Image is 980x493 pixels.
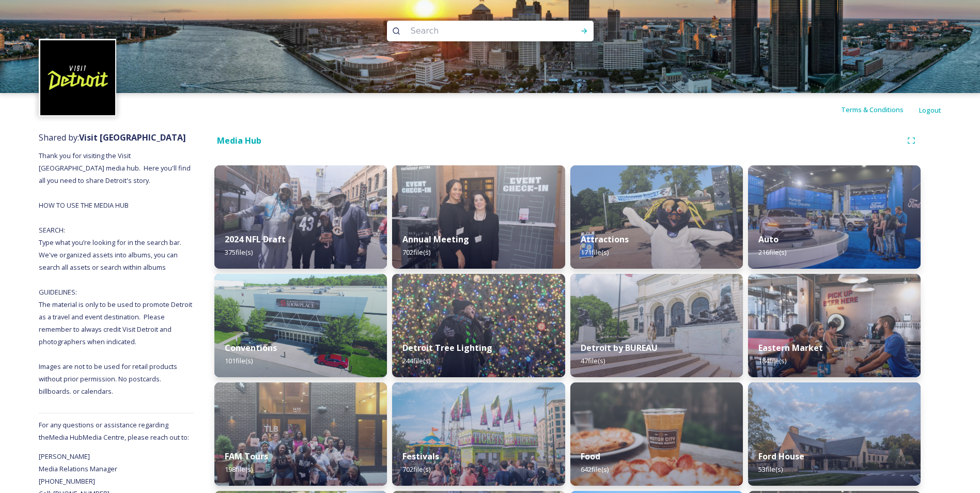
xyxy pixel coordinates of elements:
[40,40,115,115] img: VISIT%20DETROIT%20LOGO%20-%20BLACK%20BACKGROUND.png
[748,165,921,269] img: d7532473-e64b-4407-9cc3-22eb90fab41b.jpg
[392,274,565,377] img: ad1a86ae-14bd-4f6b-9ce0-fa5a51506304.jpg
[758,342,823,353] strong: Eastern Market
[581,342,658,353] strong: Detroit by BUREAU
[402,248,430,257] span: 702 file(s)
[758,451,804,462] strong: Ford House
[225,234,286,245] strong: 2024 NFL Draft
[79,132,186,143] strong: Visit [GEOGRAPHIC_DATA]
[39,420,189,442] span: For any questions or assistance regarding the Media Hub Media Centre, please reach out to:
[841,103,919,116] a: Terms & Conditions
[841,105,904,114] span: Terms & Conditions
[402,451,439,462] strong: Festivals
[402,342,492,353] strong: Detroit Tree Lighting
[758,234,779,245] strong: Auto
[214,165,387,269] img: 1cf80b3c-b923-464a-9465-a021a0fe5627.jpg
[402,465,430,474] span: 702 file(s)
[406,20,547,42] input: Search
[758,248,786,257] span: 216 file(s)
[225,248,253,257] span: 375 file(s)
[581,248,609,257] span: 171 file(s)
[570,382,743,486] img: a0bd6cc6-0a5e-4110-bbb1-1ef2cc64960c.jpg
[225,342,277,353] strong: Conventions
[758,356,786,365] span: 184 file(s)
[581,234,629,245] strong: Attractions
[581,465,609,474] span: 642 file(s)
[748,382,921,486] img: VisitorCenter.jpg
[225,465,253,474] span: 198 file(s)
[402,356,430,365] span: 244 file(s)
[39,132,186,143] span: Shared by:
[570,274,743,377] img: Bureau_DIA_6998.jpg
[581,451,600,462] strong: Food
[570,165,743,269] img: b41b5269-79c1-44fe-8f0b-cab865b206ff.jpg
[214,274,387,377] img: 35ad669e-8c01-473d-b9e4-71d78d8e13d9.jpg
[758,465,783,474] span: 53 file(s)
[748,274,921,377] img: 3c2c6adb-06da-4ad6-b7c8-83bb800b1f33.jpg
[402,234,469,245] strong: Annual Meeting
[217,135,261,146] strong: Media Hub
[392,165,565,269] img: 8c0cc7c4-d0ac-4b2f-930c-c1f64b82d302.jpg
[919,105,941,115] span: Logout
[581,356,605,365] span: 47 file(s)
[225,451,268,462] strong: FAM Tours
[225,356,253,365] span: 101 file(s)
[39,151,194,396] span: Thank you for visiting the Visit [GEOGRAPHIC_DATA] media hub. Here you'll find all you need to sh...
[392,382,565,486] img: DSC02900.jpg
[214,382,387,486] img: 452b8020-6387-402f-b366-1d8319e12489.jpg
